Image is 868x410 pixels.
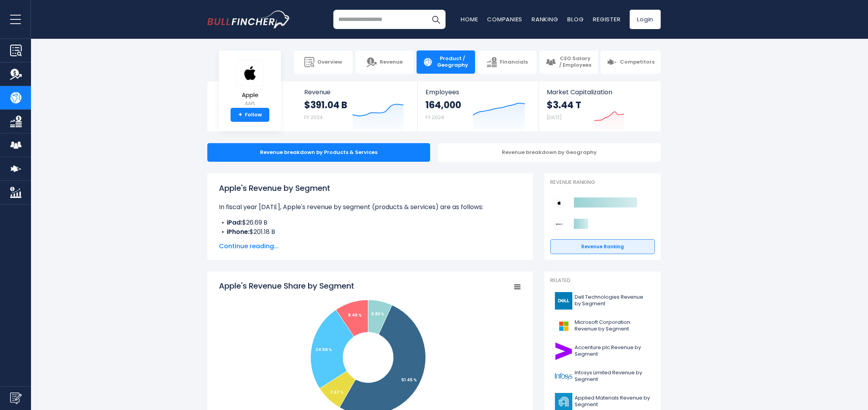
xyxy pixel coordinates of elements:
[425,99,461,111] strong: 164,000
[601,50,661,74] a: Competitors
[532,15,558,23] a: Ranking
[575,370,650,383] span: Infosys Limited Revenue by Segment
[355,50,414,74] a: Revenue
[554,219,564,229] img: Sony Group Corporation competitors logo
[348,312,362,318] tspan: 9.46 %
[547,88,652,96] span: Market Capitalization
[426,10,446,29] button: Search
[219,242,521,251] span: Continue reading...
[380,59,403,66] span: Revenue
[620,59,654,66] span: Competitors
[304,88,410,96] span: Revenue
[227,218,242,227] b: iPad:
[315,347,332,353] tspan: 24.59 %
[593,15,620,23] a: Register
[219,280,354,291] tspan: Apple's Revenue Share by Segment
[550,341,655,362] a: Accenture plc Revenue by Segment
[547,99,581,111] strong: $3.44 T
[555,317,572,335] img: MSFT logo
[575,395,650,408] span: Applied Materials Revenue by Segment
[550,179,655,186] p: Revenue Ranking
[436,55,469,69] span: Product / Geography
[231,108,269,122] a: +Follow
[207,10,291,28] img: bullfincher logo
[487,15,522,23] a: Companies
[227,227,250,236] b: iPhone:
[550,290,655,311] a: Dell Technologies Revenue by Segment
[461,15,478,23] a: Home
[567,15,584,23] a: Blog
[207,10,291,28] a: Go to homepage
[236,100,263,107] small: AAPL
[296,81,418,131] a: Revenue $391.04 B FY 2024
[401,377,417,383] tspan: 51.45 %
[425,114,444,121] small: FY 2024
[478,50,536,74] a: Financials
[219,182,521,194] h1: Apple's Revenue by Segment
[236,60,264,108] a: Apple AAPL
[304,99,347,111] strong: $391.04 B
[550,277,655,284] p: Related
[539,81,660,131] a: Market Capitalization $3.44 T [DATE]
[238,111,242,118] strong: +
[539,50,598,74] a: CEO Salary / Employees
[550,239,655,254] a: Revenue Ranking
[500,59,528,66] span: Financials
[575,294,650,307] span: Dell Technologies Revenue by Segment
[317,59,342,66] span: Overview
[547,114,561,121] small: [DATE]
[294,50,353,74] a: Overview
[207,143,430,162] div: Revenue breakdown by Products & Services
[330,389,344,395] tspan: 7.67 %
[575,319,650,332] span: Microsoft Corporation Revenue by Segment
[559,55,592,69] span: CEO Salary / Employees
[219,218,521,227] li: $26.69 B
[575,344,650,358] span: Accenture plc Revenue by Segment
[438,143,661,162] div: Revenue breakdown by Geography
[418,81,538,131] a: Employees 164,000 FY 2024
[304,114,323,121] small: FY 2024
[219,227,521,237] li: $201.18 B
[630,10,661,29] a: Login
[417,50,475,74] a: Product / Geography
[219,202,521,212] p: In fiscal year [DATE], Apple's revenue by segment (products & services) are as follows:
[554,198,564,208] img: Apple competitors logo
[371,311,384,317] tspan: 6.83 %
[550,315,655,337] a: Microsoft Corporation Revenue by Segment
[555,343,572,360] img: ACN logo
[555,292,572,310] img: DELL logo
[236,92,263,99] span: Apple
[555,368,572,385] img: INFY logo
[425,88,530,96] span: Employees
[550,366,655,387] a: Infosys Limited Revenue by Segment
